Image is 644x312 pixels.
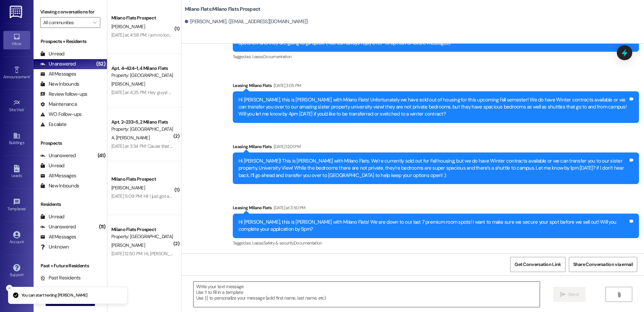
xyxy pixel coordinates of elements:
[96,150,107,161] div: (41)
[30,74,31,78] span: •
[40,223,76,230] div: Unanswered
[40,274,81,281] div: Past Residents
[573,261,633,268] span: Share Conversation via email
[111,185,145,191] span: [PERSON_NAME]
[252,240,263,246] span: Lease ,
[263,240,294,246] span: Safety & security ,
[40,213,64,220] div: Unread
[6,285,13,292] button: Close toast
[43,17,90,28] input: All communities
[3,229,30,247] a: Account
[233,204,639,214] div: Leasing Milano Flats
[272,143,301,150] div: [DATE] 12:01 PM
[3,130,30,148] a: Buildings
[111,32,260,38] div: [DATE] at 4:58 PM: i am no longer interested i’m so sorry! thank you so much!
[95,59,107,69] div: (52)
[34,38,107,45] div: Prospects + Residents
[616,292,622,297] i: 
[40,71,76,78] div: All Messages
[233,143,639,152] div: Leasing Milano Flats
[40,101,77,108] div: Maintenance
[40,152,76,159] div: Unanswered
[40,162,64,169] div: Unread
[34,140,107,147] div: Prospects
[3,31,30,49] a: Inbox
[238,219,628,233] div: Hi [PERSON_NAME], this is [PERSON_NAME] with Milano Flats! We are down to our last 7 premium room...
[40,172,76,179] div: All Messages
[40,81,79,88] div: New Inbounds
[40,111,82,118] div: WO Follow-ups
[515,261,561,268] span: Get Conversation Link
[3,97,30,115] a: Site Visit •
[252,54,263,59] span: Lease ,
[111,14,173,21] div: Milano Flats Prospect
[40,60,76,68] div: Unanswered
[111,119,173,126] div: Apt. 2~233~5, 2 Milano Flats
[185,6,261,13] b: Milano Flats: Milano Flats Prospect
[233,238,639,248] div: Tagged as:
[272,204,306,211] div: [DATE] at 3:50 PM
[10,6,23,18] img: ResiDesk Logo
[510,257,565,272] button: Get Conversation Link
[40,182,79,189] div: New Inbounds
[111,81,145,87] span: [PERSON_NAME]
[24,106,25,111] span: •
[111,251,297,257] div: [DATE] 12:50 PM: Hi, [PERSON_NAME] again. Can I get an update on my security deposit return?
[3,196,30,214] a: Templates •
[34,201,107,208] div: Residents
[111,72,173,79] div: Property: [GEOGRAPHIC_DATA] Flats
[233,82,639,91] div: Leasing Milano Flats
[111,24,145,30] span: [PERSON_NAME]
[111,126,173,133] div: Property: [GEOGRAPHIC_DATA] Flats
[111,89,317,95] div: [DATE] at 4:25 PM: Hey guys! Just waiting on my student loans to deposit shouldn't be too much lo...
[263,54,291,59] span: Documentation
[185,18,308,25] div: [PERSON_NAME]. ([EMAIL_ADDRESS][DOMAIN_NAME])
[3,163,30,181] a: Leads
[40,121,66,128] div: Escalate
[40,233,76,240] div: All Messages
[272,82,301,89] div: [DATE] 3:05 PM
[111,233,173,240] div: Property: [GEOGRAPHIC_DATA] Flats
[553,287,586,302] button: Send
[26,206,27,210] span: •
[111,65,173,72] div: Apt. 4~424~1, 4 Milano Flats
[111,226,173,233] div: Milano Flats Prospect
[294,240,322,246] span: Documentation
[111,193,510,199] div: [DATE] 5:09 PM: Hi! I just got an email about not being in student approved housing and I just wa...
[568,291,579,298] span: Send
[111,135,150,141] span: A. [PERSON_NAME]
[238,96,628,118] div: Hi [PERSON_NAME], this is [PERSON_NAME] with Milano Flats! Unfortunately we have sold out of hous...
[40,243,69,251] div: Unknown
[560,292,565,297] i: 
[93,20,97,25] i: 
[111,176,173,183] div: Milano Flats Prospect
[238,158,628,179] div: Hi [PERSON_NAME]! This is [PERSON_NAME] with Milano Flats. We’re currently sold out for Fall hous...
[111,242,145,248] span: [PERSON_NAME]
[111,143,264,149] div: [DATE] at 3:34 PM: Cause that was the semester where I sign it for the first time
[21,293,88,299] p: You can start texting [PERSON_NAME]
[34,262,107,269] div: Past + Future Residents
[233,52,639,61] div: Tagged as:
[3,262,30,280] a: Support
[569,257,637,272] button: Share Conversation via email
[40,91,87,98] div: Review follow-ups
[40,50,64,57] div: Unread
[40,7,100,17] label: Viewing conversations for
[97,222,107,232] div: (11)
